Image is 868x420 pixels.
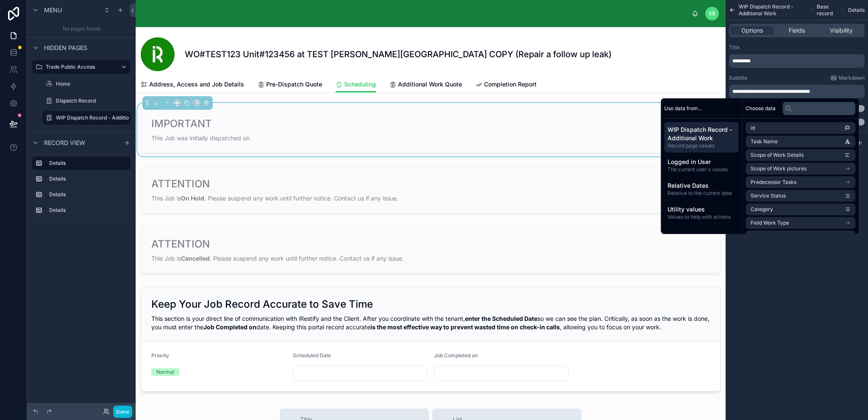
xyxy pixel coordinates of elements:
label: Details [49,207,127,214]
span: Visibility [830,26,853,35]
span: This Job was initially dispatched on [151,134,250,142]
label: Details [49,191,127,198]
span: Pre-Dispatch Quote [266,80,322,89]
a: Home [42,77,131,91]
div: scrollable content [729,85,865,98]
div: scrollable content [661,119,742,227]
a: Additional Work Quote [389,77,462,94]
label: Dispatch Record [56,97,129,104]
label: Title [729,44,740,51]
a: Pre-Dispatch Quote [258,77,322,94]
label: Subtitle [729,75,747,81]
div: scrollable content [729,54,865,68]
span: SB [709,10,715,17]
span: Markdown [839,75,865,81]
span: Hidden pages [44,44,87,52]
span: The current user's values [668,166,735,173]
span: Completion Report [484,80,537,89]
span: Fields [789,26,805,35]
span: Address, Access and Job Details [149,80,244,89]
a: Scheduling [336,77,376,93]
span: Choose data [746,105,776,112]
span: Record page values [668,142,735,149]
span: Use data from... [664,105,702,112]
a: Address, Access and Job Details [141,77,244,94]
label: Details [49,175,127,182]
a: Completion Report [476,77,537,94]
div: scrollable content [27,153,136,225]
span: Additional Work Quote [398,80,462,89]
span: Record view [44,139,85,147]
div: No pages found [27,20,136,37]
span: Relative Dates [668,181,735,190]
span: Values to help with actions [668,214,735,220]
label: Trade Public Access [46,64,114,70]
span: Options [741,26,763,35]
img: App logo [142,14,143,14]
button: Done [113,406,132,418]
span: Scheduling [344,80,376,89]
label: Details [49,160,124,167]
div: scrollable content [150,12,692,15]
span: Base record [817,3,838,17]
span: WIP Dispatch Record - Additional Work [739,3,806,17]
a: Markdown [830,75,865,81]
h2: IMPORTANT [151,117,212,131]
span: Details [848,7,865,14]
a: Trade Public Access [32,60,131,74]
span: Relative to the current date [668,190,735,197]
span: Logged in User [668,158,735,166]
span: Menu [44,6,62,14]
span: WIP Dispatch Record - Additional Work [668,125,735,142]
h1: WO#TEST123 Unit#123456 at TEST [PERSON_NAME][GEOGRAPHIC_DATA] COPY (Repair a follow up leak) [185,48,612,60]
a: WIP Dispatch Record - Additional Work [42,111,131,125]
label: Home [56,81,129,87]
label: WIP Dispatch Record - Additional Work [56,114,150,121]
a: Dispatch Record [42,94,131,108]
span: Utility values [668,205,735,214]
